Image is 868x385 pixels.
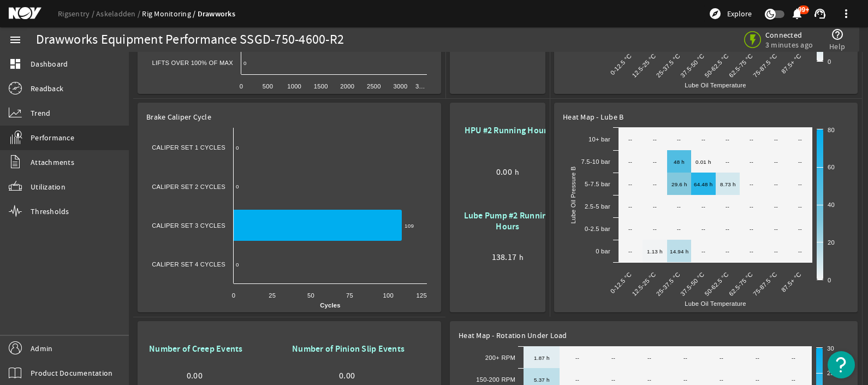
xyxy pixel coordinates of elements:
[198,9,235,19] a: Drawworks
[152,60,234,66] text: Lifts Over 100% of Max
[596,248,610,254] text: 0 bar
[727,8,752,19] span: Explore
[726,204,729,210] text: --
[685,300,746,307] text: Lube Oil Temperature
[701,137,705,143] text: --
[752,271,778,297] text: 75-87.5 °C
[152,183,225,190] text: Caliper Set 2 Cycles
[677,204,681,210] text: --
[750,137,753,143] text: --
[367,83,381,90] text: 2500
[609,271,633,295] text: 0-12.5 °C
[726,159,729,165] text: --
[31,181,66,192] span: Utilization
[647,377,651,383] text: --
[647,355,651,361] text: --
[798,226,802,232] text: --
[534,355,550,361] text: 1.87 h
[464,210,552,232] b: Lube Pump #2 Running Hours
[31,83,63,94] span: Readback
[679,271,705,297] text: 37.5-50 °C
[611,377,615,383] text: --
[701,226,705,232] text: --
[827,370,834,376] text: 25
[628,248,632,254] text: --
[236,183,239,189] text: 0
[798,137,802,143] text: --
[415,83,425,90] text: 3…
[314,83,328,90] text: 1500
[752,52,778,79] text: 75-87.5 °C
[485,354,515,361] text: 200+ RPM
[813,7,827,20] mat-icon: support_agent
[243,60,247,66] text: 0
[720,377,723,383] text: --
[828,164,835,170] text: 60
[628,159,632,165] text: --
[709,7,722,20] mat-icon: explore
[655,52,681,79] text: 25-37.5 °C
[187,370,203,381] span: 0.00
[671,181,687,187] text: 29.6 h
[287,83,301,90] text: 1000
[240,83,243,90] text: 0
[152,261,225,268] text: Caliper Set 4 Cycles
[563,112,623,122] span: Heat Map - Lube B
[765,30,813,40] span: Connected
[31,206,69,217] span: Thresholds
[756,377,759,383] text: --
[653,204,657,210] text: --
[828,239,835,246] text: 20
[628,226,632,232] text: --
[750,226,753,232] text: --
[704,52,730,79] text: 50-62.5 °C
[307,292,314,299] text: 50
[519,252,524,263] span: h
[653,181,657,187] text: --
[685,82,746,88] text: Lube Oil Temperature
[774,204,778,210] text: --
[647,248,663,254] text: 1.13 h
[465,125,551,136] b: HPU #2 Running Hours
[405,223,414,229] text: 109
[142,9,197,19] a: Rig Monitoring
[750,248,753,254] text: --
[96,9,142,19] a: Askeladden
[585,226,610,232] text: 0-2.5 bar
[728,271,754,297] text: 62.5-75 °C
[383,292,393,299] text: 100
[828,127,835,133] text: 80
[695,159,711,165] text: 0.01 h
[726,226,729,232] text: --
[774,181,778,187] text: --
[653,159,657,165] text: --
[585,203,610,210] text: 2.5-5 bar
[570,167,576,224] text: Lube Oil Pressure B
[791,8,802,20] button: 99+
[701,248,705,254] text: --
[31,132,74,143] span: Performance
[628,204,632,210] text: --
[765,40,813,50] span: 3 minutes ago
[631,52,657,79] text: 12.5-25 °C
[774,248,778,254] text: --
[9,57,22,70] mat-icon: dashboard
[683,355,687,361] text: --
[263,83,273,90] text: 500
[36,34,344,45] div: Drawworks Equipment Performance SSGD-750-4600-R2
[701,204,705,210] text: --
[828,351,855,378] button: Open Resource Center
[728,52,754,79] text: 62.5-75 °C
[653,137,657,143] text: --
[798,181,802,187] text: --
[828,58,831,65] text: 0
[774,137,778,143] text: --
[694,181,712,187] text: 64.48 h
[726,248,729,254] text: --
[677,137,681,143] text: --
[750,159,753,165] text: --
[31,58,68,69] span: Dashboard
[232,292,235,299] text: 0
[588,136,610,143] text: 10+ bar
[670,248,688,254] text: 14.94 h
